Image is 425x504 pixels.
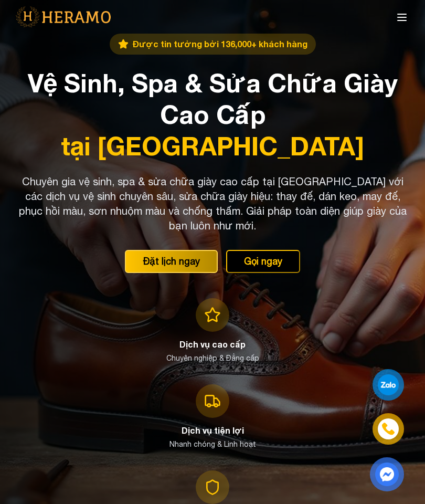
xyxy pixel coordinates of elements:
[125,250,218,273] button: Đặt lịch ngay
[13,130,412,162] span: tại [GEOGRAPHIC_DATA]
[226,250,300,273] button: Gọi ngay
[133,38,307,50] span: Được tin tưởng bởi 136,000+ khách hàng
[13,174,412,233] p: Chuyên gia vệ sinh, spa & sửa chữa giày cao cấp tại [GEOGRAPHIC_DATA] với các dịch vụ vệ sinh chu...
[374,415,402,443] a: phone-icon
[182,424,244,437] h3: Dịch vụ tiện lợi
[166,353,259,363] p: Chuyên nghiệp & Đẳng cấp
[382,423,394,435] img: phone-icon
[169,439,256,449] p: Nhanh chóng & Linh hoạt
[13,6,114,28] img: logo-with-text.png
[13,67,412,162] h1: Vệ Sinh, Spa & Sửa Chữa Giày Cao Cấp
[179,338,246,351] h3: Dịch vụ cao cấp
